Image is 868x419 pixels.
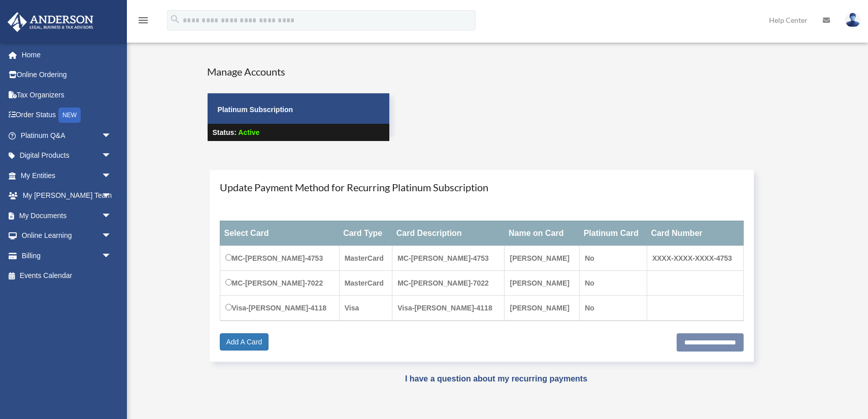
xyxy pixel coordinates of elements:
[339,221,392,246] th: Card Type
[7,146,127,166] a: Digital Productsarrow_drop_down
[7,246,127,266] a: Billingarrow_drop_down
[220,221,339,246] th: Select Card
[220,270,339,295] td: MC-[PERSON_NAME]-7022
[7,105,127,126] a: Order StatusNEW
[7,205,127,226] a: My Documentsarrow_drop_down
[505,221,580,246] th: Name on Card
[102,226,122,247] span: arrow_drop_down
[339,270,392,295] td: MasterCard
[220,295,339,321] td: Visa-[PERSON_NAME]-4118
[170,14,181,25] i: search
[102,165,122,186] span: arrow_drop_down
[7,226,127,246] a: Online Learningarrow_drop_down
[207,64,390,79] h4: Manage Accounts
[137,14,149,26] i: menu
[220,246,339,270] td: MC-[PERSON_NAME]-4753
[580,295,647,321] td: No
[392,270,505,295] td: MC-[PERSON_NAME]-7022
[102,205,122,226] span: arrow_drop_down
[845,13,860,27] img: User Pic
[405,374,587,383] a: I have a question about my recurring payments
[339,295,392,321] td: Visa
[580,270,647,295] td: No
[7,165,127,186] a: My Entitiesarrow_drop_down
[5,12,96,32] img: Anderson Advisors Platinum Portal
[7,186,127,206] a: My [PERSON_NAME] Teamarrow_drop_down
[218,106,293,114] strong: Platinum Subscription
[7,65,127,85] a: Online Ordering
[238,128,259,136] span: Active
[102,146,122,166] span: arrow_drop_down
[580,221,647,246] th: Platinum Card
[7,45,127,65] a: Home
[102,186,122,206] span: arrow_drop_down
[505,295,580,321] td: [PERSON_NAME]
[7,266,127,286] a: Events Calendar
[102,246,122,266] span: arrow_drop_down
[580,246,647,270] td: No
[392,246,505,270] td: MC-[PERSON_NAME]-4753
[647,221,743,246] th: Card Number
[339,246,392,270] td: MasterCard
[220,333,269,351] a: Add A Card
[220,180,744,194] h4: Update Payment Method for Recurring Platinum Subscription
[392,221,505,246] th: Card Description
[647,246,743,270] td: XXXX-XXXX-XXXX-4753
[213,128,237,136] strong: Status:
[102,125,122,146] span: arrow_drop_down
[505,270,580,295] td: [PERSON_NAME]
[7,125,127,146] a: Platinum Q&Aarrow_drop_down
[58,108,81,123] div: NEW
[505,246,580,270] td: [PERSON_NAME]
[7,85,127,105] a: Tax Organizers
[137,18,149,26] a: menu
[392,295,505,321] td: Visa-[PERSON_NAME]-4118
